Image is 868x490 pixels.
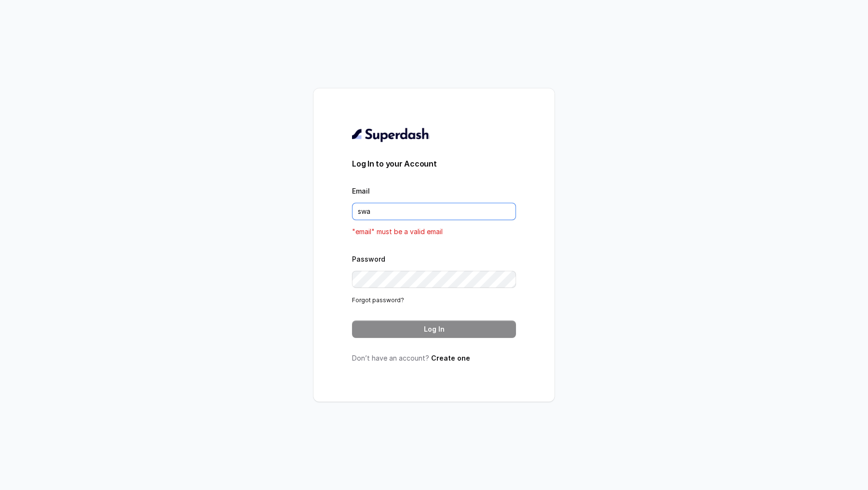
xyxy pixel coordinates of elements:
[431,354,470,362] a: Create one
[352,158,516,169] h3: Log In to your Account
[352,226,516,238] p: "email" must be a valid email
[352,255,385,263] label: Password
[352,203,516,220] input: youremail@example.com
[352,127,430,142] img: light.svg
[352,296,404,304] a: Forgot password?
[352,321,516,338] button: Log In
[352,187,370,195] label: Email
[352,353,516,363] p: Don’t have an account?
